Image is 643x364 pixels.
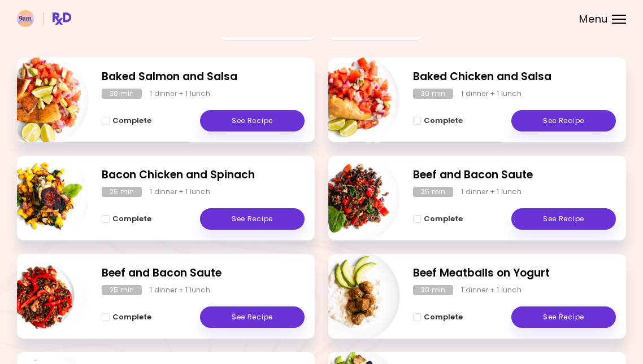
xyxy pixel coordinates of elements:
span: Complete [424,313,463,322]
h2: Beef and Bacon Saute [413,167,616,183]
span: Complete [424,214,463,223]
div: 30 min [102,89,142,99]
h2: Baked Chicken and Salsa [413,69,616,85]
button: Complete - Beef and Bacon Saute [413,212,463,226]
div: 1 dinner + 1 lunch [461,285,522,295]
h2: Baked Salmon and Salsa [102,69,305,85]
span: Complete [112,313,151,322]
a: See Recipe - Beef and Bacon Saute [200,306,305,328]
span: Complete [424,116,463,125]
a: See Recipe - Beef Meatballs on Yogurt [511,306,616,328]
h2: Beef and Bacon Saute [102,265,305,282]
div: 25 min [102,187,142,197]
a: See Recipe - Baked Chicken and Salsa [511,110,616,131]
div: 1 dinner + 1 lunch [150,285,210,295]
img: Info - Beef and Bacon Saute [306,151,400,245]
span: Menu [579,14,608,24]
div: 25 min [102,285,142,295]
a: See Recipe - Baked Salmon and Salsa [200,110,305,131]
img: RxDiet [17,10,71,27]
img: Info - Beef Meatballs on Yogurt [306,249,400,343]
div: 1 dinner + 1 lunch [461,187,522,197]
span: Complete [112,214,151,223]
img: Info - Baked Chicken and Salsa [306,53,400,147]
div: 1 dinner + 1 lunch [150,187,210,197]
button: Complete - Bacon Chicken and Spinach [102,212,151,226]
button: Complete - Baked Salmon and Salsa [102,114,151,128]
h2: Bacon Chicken and Spinach [102,167,305,183]
div: 30 min [413,285,453,295]
a: See Recipe - Bacon Chicken and Spinach [200,208,305,230]
button: Complete - Beef and Bacon Saute [102,310,151,324]
div: 25 min [413,187,453,197]
span: Complete [112,116,151,125]
div: 1 dinner + 1 lunch [150,89,210,99]
a: See Recipe - Beef and Bacon Saute [511,208,616,230]
button: Complete - Baked Chicken and Salsa [413,114,463,128]
div: 30 min [413,89,453,99]
h2: Beef Meatballs on Yogurt [413,265,616,282]
div: 1 dinner + 1 lunch [461,89,522,99]
button: Complete - Beef Meatballs on Yogurt [413,310,463,324]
